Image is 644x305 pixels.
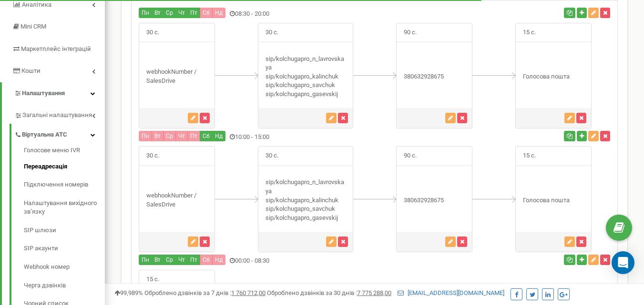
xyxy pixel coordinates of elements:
[258,55,353,99] div: sip/kolchugapro_n_lavrovskaya sip/kolchugapro_kalinchuk sip/kolchugapro_savchuk sip/kolchugapro_g...
[397,23,424,42] span: 90 с.
[163,255,176,265] button: Ср
[200,8,213,18] button: Сб
[175,255,188,265] button: Чт
[24,146,105,157] a: Голосове меню IVR
[397,72,472,81] div: 380632928675
[187,131,200,141] button: Пт
[114,289,143,296] span: 99,989%
[139,255,152,265] button: Пн
[24,194,105,221] a: Налаштування вихідного зв’язку
[132,255,455,267] div: 00:00 - 08:30
[163,131,176,141] button: Ср
[152,8,164,18] button: Вт
[516,72,591,81] div: Голосова пошта
[2,82,105,105] a: Налаштування
[139,147,166,165] span: 30 с.
[139,191,215,209] div: webhookNumber / SalesDrive
[24,157,105,176] a: Переадресація
[212,131,225,141] button: Нд
[24,276,105,295] a: Черга дзвінків
[516,23,543,42] span: 15 с.
[22,1,51,8] span: Аналiтика
[24,176,105,194] a: Підключення номерів
[267,289,391,296] span: Оброблено дзвінків за 30 днів :
[187,8,200,18] button: Пт
[22,89,65,97] span: Налаштування
[14,104,105,124] a: Загальні налаштування
[132,8,455,20] div: 08:30 - 20:00
[398,289,504,296] a: [EMAIL_ADDRESS][DOMAIN_NAME]
[357,289,391,296] u: 7 775 288,00
[22,111,92,120] span: Загальні налаштування
[21,67,41,74] span: Кошти
[22,130,67,139] span: Віртуальна АТС
[258,147,286,165] span: 30 с.
[152,131,164,141] button: Вт
[397,147,424,165] span: 90 с.
[612,251,634,274] div: Open Intercom Messenger
[516,196,591,205] div: Голосова пошта
[144,289,266,296] span: Оброблено дзвінків за 7 днів :
[14,124,105,143] a: Віртуальна АТС
[516,147,543,165] span: 15 с.
[139,23,166,42] span: 30 с.
[163,8,176,18] button: Ср
[187,255,200,265] button: Пт
[139,131,152,141] button: Пн
[212,8,225,18] button: Нд
[397,196,472,205] div: 380632928675
[21,45,91,52] span: Маркетплейс інтеграцій
[152,255,164,265] button: Вт
[20,23,46,30] span: Mini CRM
[139,8,152,18] button: Пн
[24,221,105,240] a: SIP шлюзи
[175,8,188,18] button: Чт
[200,131,213,141] button: Сб
[24,258,105,276] a: Webhook номер
[139,270,166,289] span: 15 с.
[132,131,455,144] div: 10:00 - 15:00
[258,178,353,222] div: sip/kolchugapro_n_lavrovskaya sip/kolchugapro_kalinchuk sip/kolchugapro_savchuk sip/kolchugapro_g...
[24,239,105,258] a: SIP акаунти
[200,255,213,265] button: Сб
[139,68,215,85] div: webhookNumber / SalesDrive
[258,23,286,42] span: 30 с.
[231,289,266,296] u: 1 760 712,00
[212,255,225,265] button: Нд
[175,131,188,141] button: Чт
